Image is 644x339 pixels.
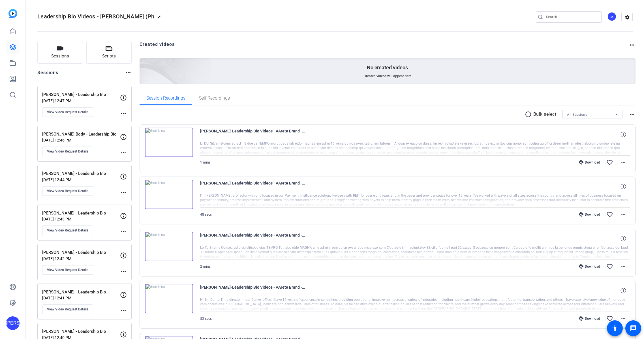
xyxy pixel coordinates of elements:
[200,180,305,193] span: [PERSON_NAME]-Leadership Bio Videos - AArete Brand -Ph-[PERSON_NAME] - Leadership Bio-17571033443...
[42,138,120,142] p: [DATE] 12:46 PM
[200,213,212,216] span: 48 secs
[525,111,533,118] mat-icon: radio_button_unchecked
[37,41,83,64] button: Sessions
[8,9,17,18] img: blue-gradient.svg
[42,98,120,103] p: [DATE] 12:47 PM
[47,228,88,233] span: View Video Request Details
[620,315,627,322] mat-icon: more_horiz
[6,316,20,330] div: [PERSON_NAME]
[47,268,88,272] span: View Video Request Details
[47,149,88,154] span: View Video Request Details
[120,307,127,314] mat-icon: more_horiz
[47,189,88,193] span: View Video Request Details
[42,304,93,314] button: View Video Request Details
[200,232,305,245] span: [PERSON_NAME]-Leadership Bio Videos - AArete Brand -Ph-[PERSON_NAME] - Leadership Bio-17570809516...
[200,284,305,297] span: [PERSON_NAME]-Leadership Bio Videos - AArete Brand -Ph-[PERSON_NAME] - Leadership Bio-17570418868...
[120,149,127,156] mat-icon: more_horiz
[42,289,120,295] p: [PERSON_NAME] - Leadership Bio
[146,96,185,100] span: Session Recordings
[199,96,230,100] span: Self Recordings
[576,264,603,269] div: Download
[120,228,127,235] mat-icon: more_horiz
[546,14,597,20] input: Search
[42,210,120,216] p: [PERSON_NAME] - Leadership Bio
[157,15,164,22] mat-icon: edit
[140,41,629,52] h2: Created videos
[42,217,120,221] p: [DATE] 12:43 PM
[567,113,587,117] span: All Sessions
[37,13,154,20] span: Leadership Bio Videos - [PERSON_NAME] (Ph
[42,186,93,196] button: View Video Request Details
[76,2,211,125] img: Creted videos background
[606,211,613,218] mat-icon: favorite_border
[145,128,193,157] img: thumb-nail
[576,316,603,321] div: Download
[42,91,120,98] p: [PERSON_NAME] - Leadership Bio
[47,110,88,114] span: View Video Request Details
[120,268,127,275] mat-icon: more_horiz
[576,212,603,217] div: Download
[533,111,557,118] p: Bulk select
[145,232,193,261] img: thumb-nail
[37,69,59,80] h2: Sessions
[200,160,211,164] span: 1 mins
[200,128,305,141] span: [PERSON_NAME]-Leadership Bio Videos - AArete Brand -Ph-[PERSON_NAME] - Leadership Bio-17574467431...
[86,41,132,64] button: Scripts
[620,263,627,270] mat-icon: more_horiz
[42,249,120,256] p: [PERSON_NAME] - Leadership Bio
[42,147,93,156] button: View Video Request Details
[607,12,617,22] ngx-avatar: Marketing
[42,170,120,177] p: [PERSON_NAME] - Leadership Bio
[102,53,116,59] span: Scripts
[120,110,127,117] mat-icon: more_horiz
[629,42,636,48] mat-icon: more_horiz
[606,263,613,270] mat-icon: favorite_border
[200,317,212,321] span: 53 secs
[145,284,193,313] img: thumb-nail
[42,131,120,138] p: [PERSON_NAME] Body - Leadership Bio
[607,12,617,21] div: M
[611,325,618,332] mat-icon: accessibility
[606,159,613,166] mat-icon: favorite_border
[120,189,127,196] mat-icon: more_horiz
[125,69,132,76] mat-icon: more_horiz
[620,159,627,166] mat-icon: more_horiz
[42,296,120,300] p: [DATE] 12:41 PM
[42,107,93,117] button: View Video Request Details
[622,13,633,22] mat-icon: settings
[42,226,93,235] button: View Video Request Details
[606,315,613,322] mat-icon: favorite_border
[42,265,93,275] button: View Video Request Details
[42,328,120,335] p: [PERSON_NAME] - Leadership Bio
[620,211,627,218] mat-icon: more_horiz
[629,111,636,118] mat-icon: more_horiz
[576,160,603,165] div: Download
[200,265,211,269] span: 2 mins
[51,53,69,59] span: Sessions
[364,74,411,78] span: Created videos will appear here
[42,256,120,261] p: [DATE] 12:42 PM
[630,325,637,332] mat-icon: message
[367,64,408,71] p: No created videos
[42,177,120,182] p: [DATE] 12:44 PM
[145,180,193,209] img: thumb-nail
[47,307,88,312] span: View Video Request Details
